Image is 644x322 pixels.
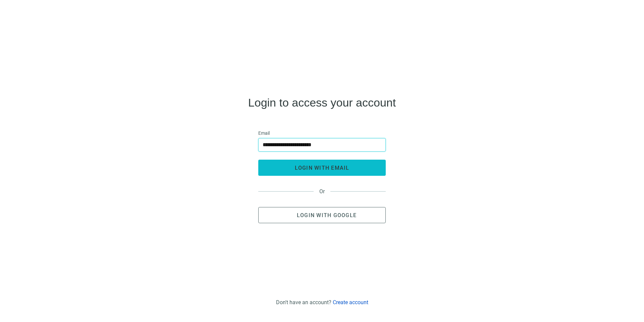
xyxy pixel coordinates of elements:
[258,160,386,176] button: login with email
[297,212,357,218] span: Login with Google
[248,97,396,108] h4: Login to access your account
[314,188,330,195] span: Or
[295,165,350,171] span: login with email
[258,129,270,137] span: Email
[276,299,368,306] div: Don't have an account?
[333,299,368,306] a: Create account
[258,207,386,223] button: Login with Google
